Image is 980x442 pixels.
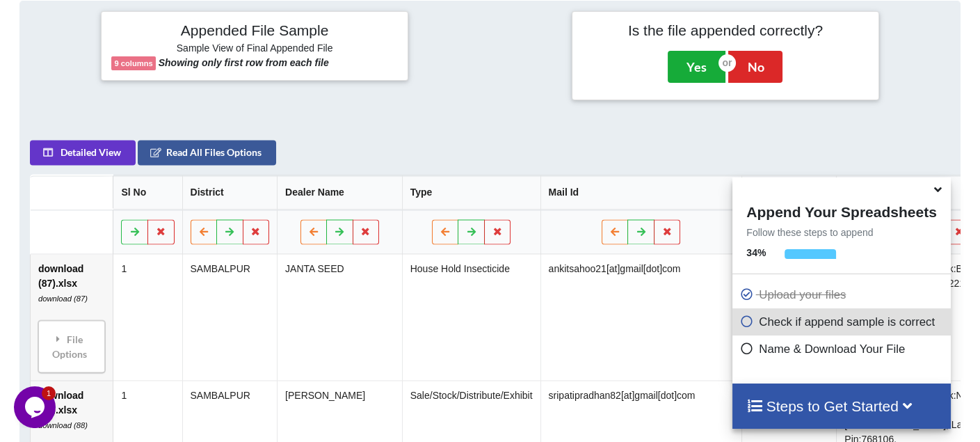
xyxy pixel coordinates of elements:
[113,254,182,380] td: 1
[728,51,782,83] button: No
[182,254,277,380] td: SAMBALPUR
[732,226,950,239] p: Follow these steps to append
[113,175,182,210] th: Sl No
[739,286,947,303] p: Upload your files
[159,57,329,68] b: Showing only first row from each file
[138,140,276,165] button: Read All Files Options
[42,324,101,368] div: File Options
[182,175,277,210] th: District
[31,254,113,380] td: download (87).xlsx
[401,254,540,380] td: House Hold Insecticide
[114,59,152,68] b: 9 columns
[540,175,741,210] th: Mail Id
[277,254,402,380] td: JANTA SEED
[277,175,402,210] th: Dealer Name
[38,421,88,429] i: download (88)
[14,386,58,428] iframe: chat widget
[38,294,88,303] i: download (87)
[111,22,397,41] h4: Appended File Sample
[582,22,868,39] h4: Is the file appended correctly?
[30,140,136,165] button: Detailed View
[668,51,725,83] button: Yes
[111,42,397,56] h6: Sample View of Final Appended File
[732,200,950,221] h4: Append Your Spreadsheets
[739,340,947,358] p: Name & Download Your File
[746,397,936,415] h4: Steps to Get Started
[401,175,540,210] th: Type
[540,254,741,380] td: ankitsahoo21[at]gmail[dot]com
[746,247,766,258] b: 34 %
[741,175,836,210] th: Phone No
[739,313,947,331] p: Check if append sample is correct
